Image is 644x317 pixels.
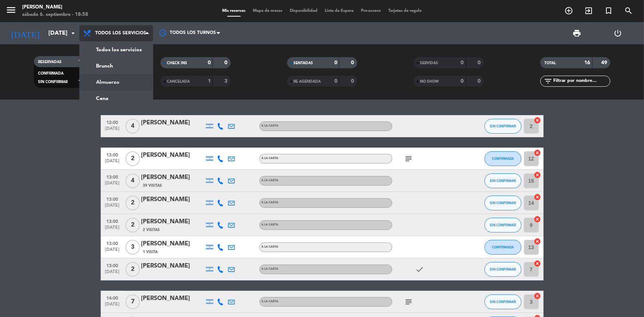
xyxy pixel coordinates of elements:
[141,294,204,303] div: [PERSON_NAME]
[103,150,122,159] span: 13:00
[78,59,84,64] strong: 16
[218,9,249,13] span: Mis reservas
[404,297,413,306] i: subject
[103,194,122,203] span: 13:00
[534,149,541,156] i: cancel
[141,151,204,160] div: [PERSON_NAME]
[103,261,122,269] span: 13:00
[262,124,279,127] span: A LA CARTA
[534,238,541,245] i: cancel
[38,60,62,64] span: RESERVADAS
[141,173,204,182] div: [PERSON_NAME]
[103,159,122,167] span: [DATE]
[141,195,204,204] div: [PERSON_NAME]
[490,124,516,128] span: SIN CONFIRMAR
[78,79,84,84] strong: 11
[534,117,541,124] i: cancel
[103,118,122,126] span: 12:00
[103,293,122,302] span: 14:00
[125,151,140,166] span: 2
[544,77,553,86] i: filter_list
[125,262,140,277] span: 2
[286,9,321,13] span: Disponibilidad
[167,61,187,65] span: CHECK INS
[534,216,541,223] i: cancel
[80,42,153,58] a: Todos los servicios
[321,9,357,13] span: Lista de Espera
[461,79,464,84] strong: 0
[262,157,279,160] span: A LA CARTA
[6,4,17,18] button: menu
[262,245,279,248] span: A LA CARTA
[385,9,426,13] span: Tarjetas de regalo
[534,292,541,300] i: cancel
[534,171,541,179] i: cancel
[478,60,482,65] strong: 0
[490,300,516,304] span: SIN CONFIRMAR
[492,156,514,161] span: CONFIRMADA
[141,217,204,227] div: [PERSON_NAME]
[334,60,337,65] strong: 0
[95,31,146,36] span: Todos los servicios
[103,203,122,211] span: [DATE]
[141,239,204,249] div: [PERSON_NAME]
[103,247,122,256] span: [DATE]
[262,179,279,182] span: A LA CARTA
[485,196,521,210] button: SIN CONFIRMAR
[103,172,122,181] span: 13:00
[69,29,78,38] i: arrow_drop_down
[103,239,122,247] span: 13:00
[490,179,516,183] span: SIN CONFIRMAR
[22,11,88,18] div: sábado 6. septiembre - 18:58
[38,72,64,75] span: CONFIRMADA
[461,60,464,65] strong: 0
[103,225,122,234] span: [DATE]
[125,173,140,188] span: 4
[545,61,556,65] span: TOTAL
[80,90,153,107] a: Cena
[597,22,638,44] div: LOG OUT
[604,6,613,15] i: turned_in_not
[103,126,122,135] span: [DATE]
[573,29,582,38] span: print
[103,181,122,189] span: [DATE]
[351,79,355,84] strong: 0
[103,269,122,278] span: [DATE]
[143,249,158,255] span: 1 Visita
[125,196,140,210] span: 2
[103,217,122,225] span: 13:00
[249,9,286,13] span: Mapa de mesas
[208,60,211,65] strong: 0
[614,29,623,38] i: power_settings_new
[351,60,355,65] strong: 0
[534,260,541,267] i: cancel
[6,25,45,41] i: [DATE]
[490,267,516,271] span: SIN CONFIRMAR
[262,201,279,204] span: A LA CARTA
[485,294,521,309] button: SIN CONFIRMAR
[125,119,140,134] span: 4
[125,240,140,255] span: 3
[125,294,140,309] span: 7
[584,6,593,15] i: exit_to_app
[294,80,321,83] span: RE AGENDADA
[485,173,521,188] button: SIN CONFIRMAR
[208,79,211,84] strong: 1
[141,118,204,128] div: [PERSON_NAME]
[585,60,590,65] strong: 16
[294,61,313,65] span: SENTADAS
[262,223,279,226] span: A LA CARTA
[38,80,68,84] span: SIN CONFIRMAR
[125,218,140,232] span: 2
[485,151,521,166] button: CONFIRMADA
[167,80,190,83] span: CANCELADA
[624,6,633,15] i: search
[490,223,516,227] span: SIN CONFIRMAR
[141,261,204,271] div: [PERSON_NAME]
[564,6,573,15] i: add_circle_outline
[334,79,337,84] strong: 0
[485,240,521,255] button: CONFIRMADA
[103,302,122,310] span: [DATE]
[6,4,17,15] i: menu
[492,245,514,249] span: CONFIRMADA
